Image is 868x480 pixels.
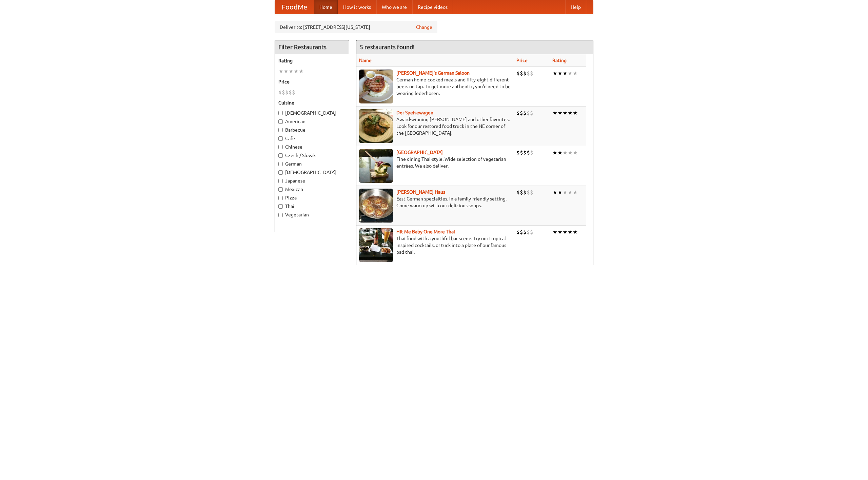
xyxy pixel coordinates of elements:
li: ★ [563,189,568,196]
li: $ [516,70,520,77]
label: American [278,118,346,125]
input: Barbecue [278,128,283,132]
a: [GEOGRAPHIC_DATA] [396,150,443,155]
li: $ [520,109,523,117]
img: babythai.jpg [359,228,393,262]
h5: Rating [278,57,346,64]
li: ★ [573,149,578,156]
label: Thai [278,203,346,210]
li: ★ [573,109,578,117]
input: Mexican [278,187,283,192]
li: $ [527,228,530,236]
li: $ [523,149,527,156]
li: ★ [568,149,573,156]
li: $ [530,228,533,236]
input: Chinese [278,145,283,149]
input: Thai [278,204,283,209]
a: FoodMe [275,0,314,14]
label: [DEMOGRAPHIC_DATA] [278,169,346,176]
li: ★ [557,109,563,117]
li: ★ [552,70,557,77]
li: ★ [557,70,563,77]
a: Price [516,58,528,63]
label: Vegetarian [278,211,346,218]
li: ★ [563,228,568,236]
img: kohlhaus.jpg [359,189,393,223]
li: $ [523,70,527,77]
li: ★ [552,109,557,117]
li: $ [520,189,523,196]
li: $ [530,149,533,156]
li: $ [516,189,520,196]
li: $ [289,89,292,96]
li: ★ [563,109,568,117]
div: Deliver to: [STREET_ADDRESS][US_STATE] [275,21,437,33]
li: ★ [278,68,283,75]
li: ★ [573,70,578,77]
a: Hit Me Baby One More Thai [396,229,455,234]
input: German [278,162,283,166]
li: ★ [573,189,578,196]
li: $ [530,109,533,117]
h5: Cuisine [278,99,346,106]
li: ★ [289,68,294,75]
a: Home [314,0,338,14]
li: ★ [563,149,568,156]
li: $ [530,189,533,196]
input: [DEMOGRAPHIC_DATA] [278,170,283,175]
h4: Filter Restaurants [275,40,349,54]
li: $ [520,70,523,77]
li: $ [516,228,520,236]
li: $ [285,89,289,96]
li: ★ [557,149,563,156]
input: [DEMOGRAPHIC_DATA] [278,111,283,115]
li: ★ [573,228,578,236]
li: $ [527,149,530,156]
img: esthers.jpg [359,70,393,103]
a: Change [416,24,432,31]
label: German [278,160,346,167]
a: [PERSON_NAME]'s German Saloon [396,70,470,76]
li: ★ [557,189,563,196]
li: $ [523,189,527,196]
h5: Price [278,78,346,85]
li: $ [523,109,527,117]
li: $ [282,89,285,96]
label: Pizza [278,194,346,201]
a: Der Speisewagen [396,110,433,115]
li: ★ [283,68,289,75]
li: $ [527,189,530,196]
li: ★ [299,68,304,75]
li: ★ [568,228,573,236]
li: ★ [557,228,563,236]
label: Japanese [278,177,346,184]
img: speisewagen.jpg [359,109,393,143]
li: ★ [563,70,568,77]
li: $ [516,149,520,156]
a: Recipe videos [412,0,453,14]
p: Award-winning [PERSON_NAME] and other favorites. Look for our restored food truck in the NE corne... [359,116,511,136]
li: $ [516,109,520,117]
p: East German specialties, in a family-friendly setting. Come warm up with our delicious soups. [359,195,511,209]
li: $ [530,70,533,77]
li: $ [523,228,527,236]
li: ★ [568,70,573,77]
img: satay.jpg [359,149,393,183]
input: Czech / Slovak [278,153,283,158]
ng-pluralize: 5 restaurants found! [360,44,415,50]
li: $ [520,149,523,156]
p: Thai food with a youthful bar scene. Try our tropical inspired cocktails, or tuck into a plate of... [359,235,511,255]
label: Chinese [278,143,346,150]
li: $ [527,109,530,117]
label: Mexican [278,186,346,193]
label: [DEMOGRAPHIC_DATA] [278,110,346,116]
a: Who we are [376,0,412,14]
li: ★ [568,109,573,117]
a: [PERSON_NAME] Haus [396,189,445,195]
li: $ [292,89,295,96]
